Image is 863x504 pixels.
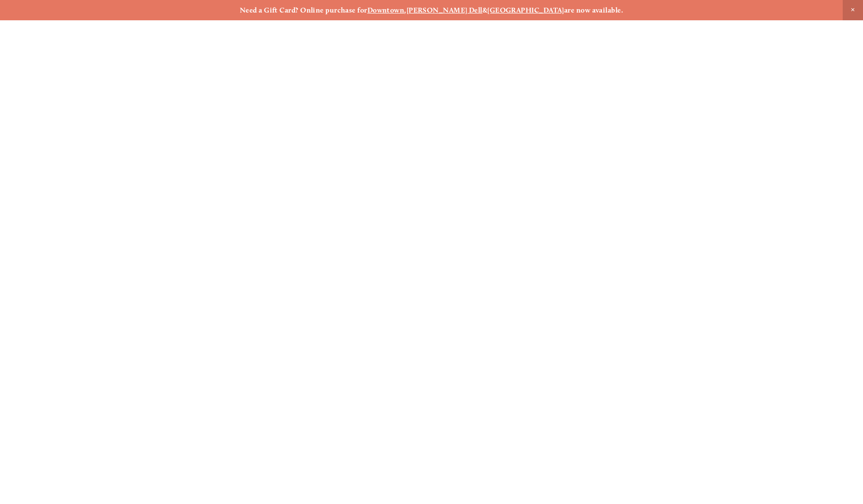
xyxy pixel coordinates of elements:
[483,6,487,14] strong: &
[487,6,564,14] a: [GEOGRAPHIC_DATA]
[367,6,405,14] a: Downtown
[240,6,367,14] strong: Need a Gift Card? Online purchase for
[404,6,406,14] strong: ,
[407,6,483,14] a: [PERSON_NAME] Dell
[564,6,623,14] strong: are now available.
